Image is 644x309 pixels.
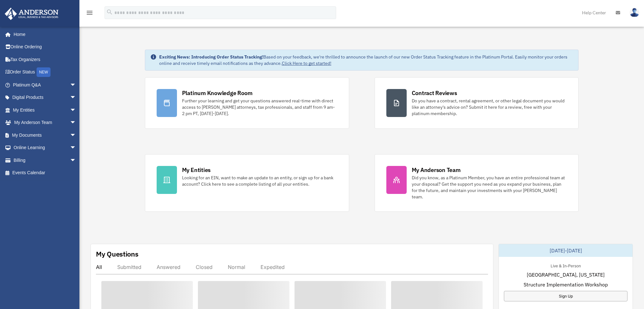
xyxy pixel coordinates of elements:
div: Live & In-Person [546,262,586,269]
div: Answered [157,264,180,270]
a: My Anderson Team Did you know, as a Platinum Member, you have an entire professional team at your... [375,154,579,212]
div: My Entities [182,166,211,174]
span: arrow_drop_down [70,104,83,117]
span: arrow_drop_down [70,141,83,154]
a: Platinum Knowledge Room Further your learning and get your questions answered real-time with dire... [145,77,349,129]
a: My Entities Looking for an EIN, want to make an update to an entity, or sign up for a bank accoun... [145,154,349,212]
a: Online Ordering [4,41,86,53]
i: menu [86,9,93,17]
div: [DATE]-[DATE] [499,244,633,257]
div: Do you have a contract, rental agreement, or other legal document you would like an attorney's ad... [412,98,567,117]
a: My Entitiesarrow_drop_down [4,104,86,116]
div: Based on your feedback, we're thrilled to announce the launch of our new Order Status Tracking fe... [159,54,573,66]
span: Structure Implementation Workshop [524,281,608,288]
span: arrow_drop_down [70,91,83,104]
div: Normal [228,264,245,270]
a: Events Calendar [4,167,86,179]
div: Platinum Knowledge Room [182,89,253,97]
div: NEW [37,67,51,77]
a: menu [86,11,93,17]
span: arrow_drop_down [70,79,83,92]
a: Billingarrow_drop_down [4,154,86,167]
div: Did you know, as a Platinum Member, you have an entire professional team at your disposal? Get th... [412,175,567,200]
div: My Questions [96,249,139,259]
a: Order StatusNEW [4,66,86,79]
div: Looking for an EIN, want to make an update to an entity, or sign up for a bank account? Click her... [182,175,337,187]
strong: Exciting News: Introducing Order Status Tracking! [159,54,263,60]
a: Online Learningarrow_drop_down [4,141,86,154]
div: All [96,264,102,270]
span: arrow_drop_down [70,154,83,167]
div: My Anderson Team [412,166,461,174]
i: search [106,9,113,16]
a: Contract Reviews Do you have a contract, rental agreement, or other legal document you would like... [375,77,579,129]
a: Click Here to get started! [282,60,331,66]
div: Closed [196,264,213,270]
a: Tax Organizers [4,53,86,66]
div: Further your learning and get your questions answered real-time with direct access to [PERSON_NAM... [182,98,337,117]
a: My Anderson Teamarrow_drop_down [4,116,86,129]
div: Contract Reviews [412,89,457,97]
span: arrow_drop_down [70,116,83,129]
a: Home [4,28,83,41]
a: Sign Up [504,291,627,301]
a: Platinum Q&Aarrow_drop_down [4,79,86,91]
div: Expedited [261,264,285,270]
img: User Pic [630,8,639,17]
div: Submitted [117,264,141,270]
a: My Documentsarrow_drop_down [4,129,86,141]
img: Anderson Advisors Platinum Portal [3,8,60,20]
a: Digital Productsarrow_drop_down [4,91,86,104]
span: arrow_drop_down [70,129,83,142]
span: [GEOGRAPHIC_DATA], [US_STATE] [527,271,605,278]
